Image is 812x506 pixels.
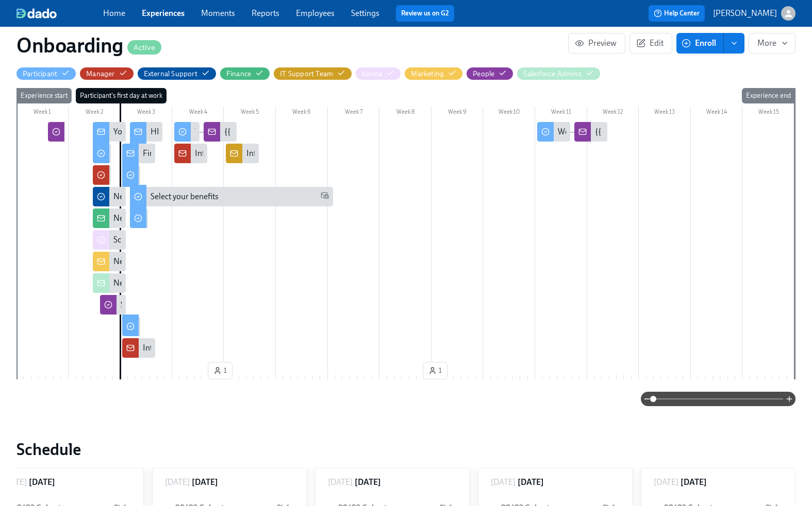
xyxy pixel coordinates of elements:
button: Participant [16,67,76,80]
div: New Employee Hire: {{ participant.fullName }}, starting {{ participant.startDate | MMMM Do }} [93,208,126,228]
img: dado [16,8,57,19]
div: Introduce {{ participant.firstName }} to the team in [GEOGRAPHIC_DATA]! [143,342,404,354]
div: New [PERSON_NAME] Alert: {{ participant.fullName }}, starting {{ participant.startDate | MMMM Do }} [93,187,126,206]
p: [DATE] [491,477,516,488]
div: Participant's first day at work [76,88,167,103]
div: Your First Day is Fast Approaching! [93,122,126,142]
div: Week 12 [587,107,639,120]
p: [PERSON_NAME] [713,8,777,19]
span: 1 [213,365,227,376]
div: New Hire: {{ participant.fullName }}, starting {{ participant.startDate | MMMM Do }} [113,277,406,289]
div: Schedule IT set up meeting for new [PERSON_NAME] {{ participant.fullName }} [93,230,126,250]
div: Week 9 [432,107,484,120]
div: First day setup! [122,144,155,163]
div: Week 13 [639,107,691,120]
span: Edit [638,38,664,48]
div: Week 6 [276,107,328,120]
div: Week 4 [172,107,224,120]
span: Help Center [654,8,700,19]
div: Week 14 [691,107,743,120]
div: New Employee Hire: {{ participant.fullName }}, starting {{ participant.startDate | MMMM Do }} [93,252,126,271]
span: Preview [577,38,617,48]
h1: Onboarding [16,33,161,58]
span: Enroll [684,38,716,48]
div: HR follow-up [130,122,163,142]
div: Week 5 [224,107,276,120]
div: Hide Finance [226,69,251,79]
h6: [DATE] [192,477,218,488]
div: New Hire: {{ participant.fullName }}, starting {{ participant.startDate | MMMM Do }} [93,273,126,293]
button: Preview [568,33,625,54]
div: Introduce {{ participant.firstName }} to the team in [GEOGRAPHIC_DATA]! [122,338,155,358]
div: Week 7 [328,107,380,120]
h6: [DATE] [29,477,55,488]
h6: [DATE] [518,477,544,488]
a: Reports [252,8,279,18]
div: Select your benefits [130,187,333,206]
div: Hide Participant [23,69,57,79]
div: Hide IT Support Team [280,69,333,79]
div: New Employee Hire: {{ participant.fullName }}, starting {{ participant.startDate | MMMM Do }} [113,256,442,267]
div: Hide Marketing [411,69,444,79]
button: 1 [208,362,233,379]
a: Review us on G2 [401,8,449,19]
div: Week 3 [120,107,172,120]
button: Edit [629,33,672,54]
div: Week 1 [16,107,69,120]
div: Hide Karina [362,69,382,79]
a: Moments [201,8,235,18]
button: Manager [80,67,133,80]
a: Experiences [142,8,185,18]
div: New Employee Hire: {{ participant.fullName }}, starting {{ participant.startDate | MMMM Do }} [113,213,442,224]
button: [PERSON_NAME] [713,6,796,21]
a: Employees [296,8,335,18]
button: People [467,67,513,80]
div: Schedule IT set up meeting for new [PERSON_NAME] {{ participant.fullName }} [113,234,392,246]
div: InfoSec Policy Acceptance Reminder - {{ participant.fullName }} [226,144,259,163]
p: [DATE] [654,477,678,488]
div: First day setup! [143,148,196,159]
button: Marketing [405,67,462,80]
span: Active [127,44,161,51]
div: {{ participant.fullName }}'s initial feedback [204,122,237,142]
a: dado [16,8,103,19]
p: [DATE] [328,477,353,488]
button: Enroll [676,33,724,54]
span: 1 [428,365,442,376]
div: New [PERSON_NAME] Alert: {{ participant.fullName }}, starting {{ participant.startDate | MMMM Do }} [113,191,473,202]
div: Experience end [742,88,795,103]
div: InfoSec Policy Acceptance Reminder - {{ participant.fullName }} [174,144,207,163]
div: Hide External Support [144,69,197,79]
div: We'd love to hear about your first 60 days! [537,122,570,142]
button: Help Center [649,5,705,22]
button: Review us on G2 [396,5,454,22]
div: Schedule Benefits Meeting for US new hire {{ participant.fullName }} [100,295,125,315]
button: 1 [423,362,448,379]
p: [DATE] [165,477,190,488]
div: Hide Salesforce Admins [523,69,581,79]
a: Settings [351,8,379,18]
div: We'd love to hear about your first 60 days! [558,126,705,137]
button: Karina [356,67,401,80]
div: {{ participant.fullName }}'s 60-day feedback [574,122,607,142]
div: Two week check in [195,126,260,137]
div: Week 2 [69,107,121,120]
div: {{ participant.fullName }}'s initial feedback [224,126,373,137]
div: Select your benefits [151,191,219,202]
div: {{ participant.fullName }}'s 60-day feedback [595,126,750,137]
button: Finance [220,67,270,80]
div: HR follow-up [151,126,197,137]
div: Week 11 [535,107,587,120]
button: External Support [138,67,216,80]
a: Home [103,8,125,18]
h6: [DATE] [355,477,381,488]
div: Two week check in [174,122,200,142]
div: Week 15 [742,107,794,120]
div: Schedule Benefits Meeting for US new hire {{ participant.fullName }} [121,299,359,310]
button: enroll [724,33,744,54]
div: InfoSec Policy Acceptance Reminder - {{ participant.fullName }} [246,148,468,159]
div: Hide People [473,69,494,79]
div: Your First Day is Fast Approaching! [113,126,236,137]
span: Work Email [321,191,329,203]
